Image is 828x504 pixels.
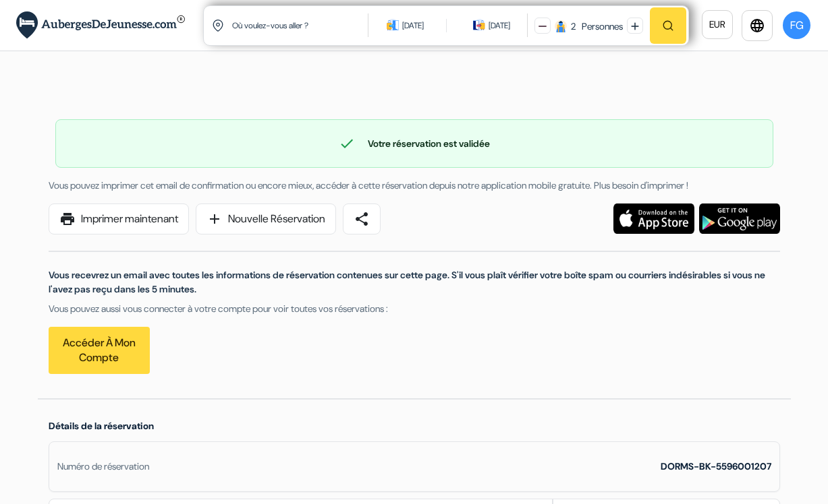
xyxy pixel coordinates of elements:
a: printImprimer maintenant [49,203,189,234]
div: [DATE] [402,19,424,32]
div: 2 [571,20,576,34]
span: Vous pouvez imprimer cet email de confirmation ou encore mieux, accéder à cette réservation depui... [49,179,688,191]
img: guest icon [555,20,567,32]
input: Ville, université ou logement [231,9,370,42]
img: calendarIcon icon [387,19,399,31]
img: plus [631,22,639,30]
a: language [742,10,773,41]
div: Personnes [578,20,623,34]
img: minus [539,22,547,30]
i: language [749,18,765,34]
a: share [343,203,381,234]
p: Vous pouvez aussi vous connecter à votre compte pour voir toutes vos réservations : [49,302,780,316]
a: EUR [702,10,733,39]
img: location icon [212,20,224,32]
strong: DORMS-BK-5596001207 [661,460,771,472]
button: FG [781,10,812,40]
div: [DATE] [489,19,510,32]
div: Votre réservation est validée [56,135,773,152]
img: Téléchargez l'application gratuite [699,203,780,234]
img: Téléchargez l'application gratuite [613,203,694,234]
span: check [339,135,355,152]
span: add [206,211,223,227]
p: Vous recevrez un email avec toutes les informations de réservation contenues sur cette page. S'il... [49,268,780,296]
span: Détails de la réservation [49,420,154,432]
img: AubergesDeJeunesse.com [16,11,185,39]
div: Numéro de réservation [57,460,149,474]
span: share [354,211,370,227]
img: calendarIcon icon [473,19,485,31]
span: print [59,211,76,227]
a: addNouvelle Réservation [196,203,336,234]
a: Accéder à mon compte [49,327,150,374]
